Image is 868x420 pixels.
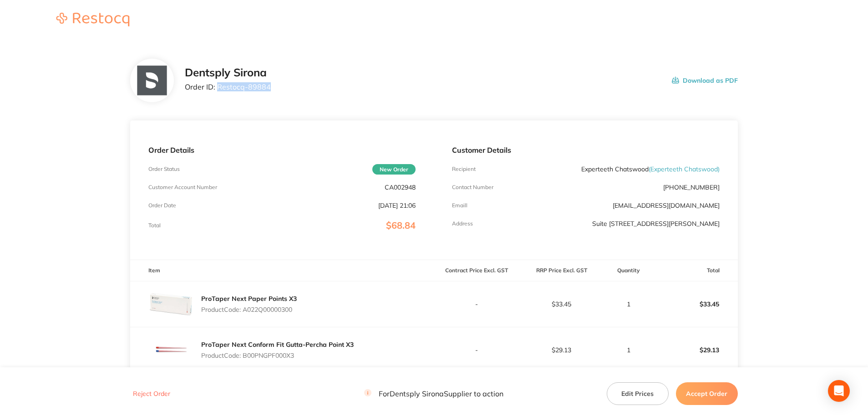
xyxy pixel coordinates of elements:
p: $29.13 [519,346,604,354]
p: Order Details [148,146,416,154]
button: Accept Order [676,382,738,405]
p: Total [148,222,161,229]
h2: Dentsply Sirona [185,66,271,79]
th: RRP Price Excl. GST [519,260,604,281]
p: - [434,346,518,354]
p: $33.45 [519,300,604,308]
p: Order Date [148,202,176,209]
p: CA002948 [385,184,416,191]
p: $29.13 [653,339,737,361]
p: Product Code: B00PNGPF000X3 [201,352,354,359]
p: Emaill [452,202,467,209]
p: [PHONE_NUMBER] [663,184,720,191]
img: Restocq logo [47,13,138,26]
p: 1 [604,300,652,308]
div: Open Intercom Messenger [828,380,850,402]
th: Contract Price Excl. GST [434,260,519,281]
button: Edit Prices [607,382,669,405]
span: ( Experteeth Chatswood ) [649,165,720,173]
p: Customer Details [452,146,719,154]
button: Download as PDF [672,66,738,95]
button: Reject Order [130,390,173,398]
img: NmE0MzZjNA [148,281,194,327]
p: Address [452,220,473,227]
p: For Dentsply Sirona Supplier to action [364,390,503,398]
a: [EMAIL_ADDRESS][DOMAIN_NAME] [613,201,720,210]
span: New Order [372,164,416,175]
p: Customer Account Number [148,184,217,190]
span: $68.84 [386,220,416,231]
p: Recipient [452,166,476,172]
img: NTllNzd2NQ [137,66,167,95]
p: Experteeth Chatswood [581,165,720,173]
p: [DATE] 21:06 [378,202,416,209]
p: Contact Number [452,184,493,190]
p: - [434,300,518,308]
p: Order ID: Restocq- 89884 [185,83,271,91]
th: Item [130,260,434,281]
p: 1 [604,346,652,354]
img: ZWpidGJhdQ [148,327,194,373]
a: ProTaper Next Paper Points X3 [201,295,297,303]
p: Order Status [148,166,180,172]
a: ProTaper Next Conform Fit Gutta-Percha Point X3 [201,340,354,349]
th: Quantity [604,260,653,281]
a: Restocq logo [47,13,138,28]
p: Suite [STREET_ADDRESS][PERSON_NAME] [592,220,720,227]
th: Total [653,260,738,281]
p: $33.45 [653,293,737,315]
p: Product Code: A022Q00000300 [201,306,297,313]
